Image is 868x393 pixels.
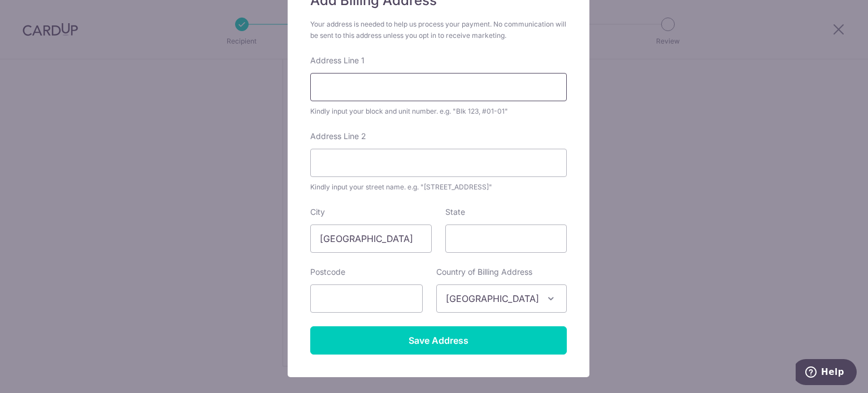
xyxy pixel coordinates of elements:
[310,131,366,142] label: Address Line 2
[310,106,567,117] div: Kindly input your block and unit number. e.g. "Blk 123, #01-01"
[310,206,325,218] label: City
[310,266,345,278] label: Postcode
[796,359,857,387] iframe: Opens a widget where you can find more information
[436,266,532,278] label: Country of Billing Address
[445,206,465,218] label: State
[310,182,567,193] div: Kindly input your street name. e.g. "[STREET_ADDRESS]"
[436,284,567,313] span: Singapore
[437,285,566,312] span: Singapore
[310,326,567,355] input: Save Address
[310,55,364,66] label: Address Line 1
